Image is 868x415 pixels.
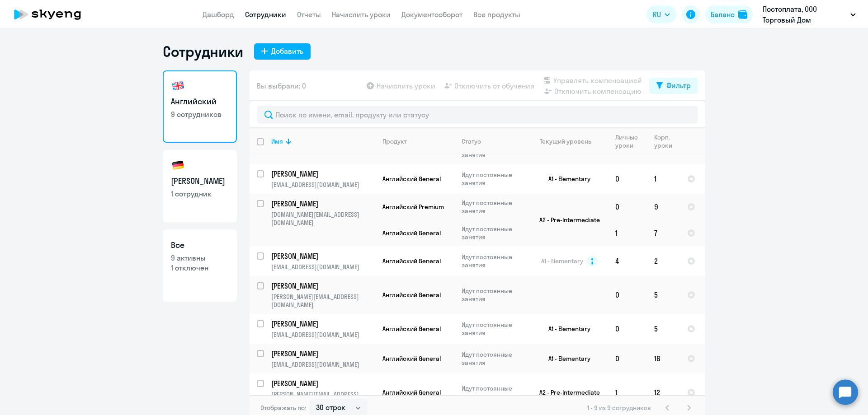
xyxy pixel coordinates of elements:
p: Идут постоянные занятия [462,321,524,337]
td: A1 - Elementary [524,314,608,344]
div: Личные уроки [615,133,646,149]
p: Идут постоянные занятия [462,350,524,367]
span: Английский General [382,325,441,333]
td: 1 [608,373,647,411]
td: 0 [608,164,647,194]
p: [PERSON_NAME] [271,169,373,179]
a: Отчеты [297,10,321,19]
p: [PERSON_NAME] [271,199,373,209]
span: Английский General [382,175,441,183]
span: RU [653,9,661,20]
button: Балансbalance [705,5,753,23]
a: Все продукты [473,10,520,19]
p: [EMAIL_ADDRESS][DOMAIN_NAME] [271,360,375,368]
a: [PERSON_NAME] [271,378,375,388]
td: A1 - Elementary [524,164,608,194]
p: [PERSON_NAME] [271,251,373,261]
p: [PERSON_NAME] [271,378,373,388]
p: 9 активны [171,253,229,263]
img: balance [738,10,747,19]
td: A2 - Pre-Intermediate [524,373,608,411]
td: 7 [647,220,680,246]
td: 2 [647,246,680,276]
td: 0 [608,194,647,220]
span: Английский Premium [382,203,444,211]
span: Английский General [382,291,441,299]
a: [PERSON_NAME] [271,349,375,359]
td: 1 [608,220,647,246]
div: Имя [271,137,283,145]
a: [PERSON_NAME] [271,169,375,179]
img: english [171,79,185,93]
p: [PERSON_NAME][EMAIL_ADDRESS][DOMAIN_NAME] [271,390,375,406]
td: 5 [647,314,680,344]
img: german [171,158,185,173]
a: Сотрудники [245,10,286,19]
span: Английский General [382,388,441,396]
p: Идут постоянные занятия [462,225,524,241]
p: [EMAIL_ADDRESS][DOMAIN_NAME] [271,263,375,271]
p: 9 сотрудников [171,109,229,119]
p: Идут постоянные занятия [462,253,524,269]
p: [DOMAIN_NAME][EMAIL_ADDRESS][DOMAIN_NAME] [271,210,375,227]
a: Документооборот [401,10,462,19]
div: Баланс [711,9,735,20]
td: 0 [608,344,647,373]
div: Фильтр [666,80,691,91]
div: Статус [462,137,481,145]
td: 9 [647,194,680,220]
a: Дашборд [203,10,234,19]
span: Вы выбрали: 0 [257,80,306,91]
p: [EMAIL_ADDRESS][DOMAIN_NAME] [271,331,375,339]
span: Отображать по: [260,404,306,412]
p: Идут постоянные занятия [462,287,524,303]
p: 1 сотрудник [171,189,229,199]
span: Английский General [382,354,441,363]
p: Идут постоянные занятия [462,171,524,187]
p: [EMAIL_ADDRESS][DOMAIN_NAME] [271,181,375,189]
div: Корп. уроки [654,133,679,149]
h3: Все [171,239,229,251]
p: Идут постоянные занятия [462,199,524,215]
div: Продукт [382,137,407,145]
h1: Сотрудники [163,42,243,61]
input: Поиск по имени, email, продукту или статусу [257,106,698,124]
p: [PERSON_NAME] [271,319,373,329]
p: [PERSON_NAME] [271,281,373,291]
div: Текущий уровень [531,137,608,145]
p: Постоплата, ООО Торговый Дом "МОРОЗКО" [763,4,847,25]
button: RU [646,5,676,23]
a: [PERSON_NAME]1 сотрудник [163,150,237,222]
p: Идут постоянные занятия [462,384,524,401]
p: [PERSON_NAME][EMAIL_ADDRESS][DOMAIN_NAME] [271,293,375,309]
td: 12 [647,373,680,411]
a: [PERSON_NAME] [271,251,375,261]
td: 0 [608,314,647,344]
h3: [PERSON_NAME] [171,175,229,187]
td: A1 - Elementary [524,344,608,373]
td: 4 [608,246,647,276]
td: 16 [647,344,680,373]
a: [PERSON_NAME] [271,319,375,329]
p: 1 отключен [171,263,229,273]
button: Фильтр [649,78,698,94]
div: Текущий уровень [540,137,591,145]
td: A2 - Pre-Intermediate [524,194,608,246]
div: Имя [271,137,375,145]
a: Все9 активны1 отключен [163,229,237,302]
button: Постоплата, ООО Торговый Дом "МОРОЗКО" [758,4,860,25]
a: [PERSON_NAME] [271,281,375,291]
a: Начислить уроки [332,10,391,19]
a: [PERSON_NAME] [271,199,375,209]
td: 1 [647,164,680,194]
span: Английский General [382,229,441,237]
p: [PERSON_NAME] [271,349,373,359]
span: Английский General [382,257,441,265]
h3: Английский [171,96,229,107]
span: A1 - Elementary [541,257,583,265]
td: 0 [608,276,647,314]
span: 1 - 9 из 9 сотрудников [587,404,651,412]
td: 5 [647,276,680,314]
a: Английский9 сотрудников [163,70,237,143]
